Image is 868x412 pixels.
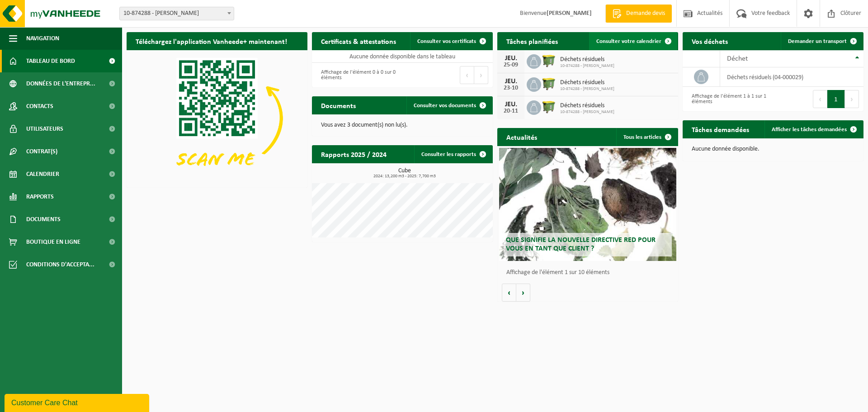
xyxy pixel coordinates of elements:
[720,67,863,87] td: déchets résiduels (04-000029)
[26,185,54,208] span: Rapports
[502,108,520,114] div: 20-11
[683,32,737,50] h2: Vos déchets
[596,38,661,44] span: Consulter votre calendrier
[26,95,53,118] span: Contacts
[312,145,396,163] h2: Rapports 2025 / 2024
[26,50,75,72] span: Tableau de bord
[502,55,520,62] div: JEU.
[589,32,677,50] a: Consulter votre calendrier
[764,120,863,138] a: Afficher les tâches demandées
[120,7,234,20] span: 10-874288 - COLETTA, BENOÎT - GHLIN
[845,90,859,108] button: Next
[26,231,80,253] span: Boutique en ligne
[813,90,827,108] button: Previous
[414,103,476,109] span: Consulter vos documents
[560,109,614,115] span: 10-874288 - [PERSON_NAME]
[560,56,614,63] span: Déchets résiduels
[502,62,520,68] div: 25-09
[26,72,95,95] span: Données de l'entrepr...
[560,102,614,109] span: Déchets résiduels
[26,27,59,50] span: Navigation
[26,253,94,276] span: Conditions d'accepta...
[683,120,758,138] h2: Tâches demandées
[26,163,59,185] span: Calendrier
[541,53,557,68] img: WB-1100-HPE-GN-50
[316,174,493,179] span: 2024: 13,200 m3 - 2025: 7,700 m3
[616,128,677,146] a: Tous les articles
[560,86,614,92] span: 10-874288 - [PERSON_NAME]
[127,50,307,186] img: Download de VHEPlus App
[772,127,847,133] span: Afficher les tâches demandées
[26,208,61,231] span: Documents
[605,5,672,23] a: Demande devis
[502,85,520,91] div: 23-10
[788,38,847,44] span: Demander un transport
[312,32,405,50] h2: Certificats & attestations
[474,66,488,84] button: Next
[499,148,676,261] a: Que signifie la nouvelle directive RED pour vous en tant que client ?
[560,63,614,69] span: 10-874288 - [PERSON_NAME]
[502,284,516,302] button: Vorige
[312,50,493,63] td: Aucune donnée disponible dans le tableau
[727,55,748,62] span: Déchet
[410,32,492,50] a: Consulter vos certificats
[687,89,769,109] div: Affichage de l'élément 1 à 1 sur 1 éléments
[547,10,592,17] strong: [PERSON_NAME]
[516,284,530,302] button: Volgende
[316,168,493,179] h3: Cube
[26,140,57,163] span: Contrat(s)
[502,101,520,108] div: JEU.
[312,96,365,114] h2: Documents
[560,79,614,86] span: Déchets résiduels
[541,99,557,114] img: WB-1100-HPE-GN-50
[460,66,474,84] button: Previous
[502,78,520,85] div: JEU.
[827,90,845,108] button: 1
[5,392,151,412] iframe: chat widget
[26,118,63,140] span: Utilisateurs
[127,32,296,50] h2: Téléchargez l'application Vanheede+ maintenant!
[119,7,234,20] span: 10-874288 - COLETTA, BENOÎT - GHLIN
[497,32,567,50] h2: Tâches planifiées
[781,32,863,50] a: Demander un transport
[316,65,398,85] div: Affichage de l'élément 0 à 0 sur 0 éléments
[506,270,674,276] p: Affichage de l'élément 1 sur 10 éléments
[406,96,492,114] a: Consulter vos documents
[414,145,492,163] a: Consulter les rapports
[541,76,557,91] img: WB-1100-HPE-GN-50
[692,146,854,152] p: Aucune donnée disponible.
[321,122,484,128] p: Vous avez 3 document(s) non lu(s).
[506,237,656,252] span: Que signifie la nouvelle directive RED pour vous en tant que client ?
[624,9,667,18] span: Demande devis
[417,38,476,44] span: Consulter vos certificats
[497,128,546,146] h2: Actualités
